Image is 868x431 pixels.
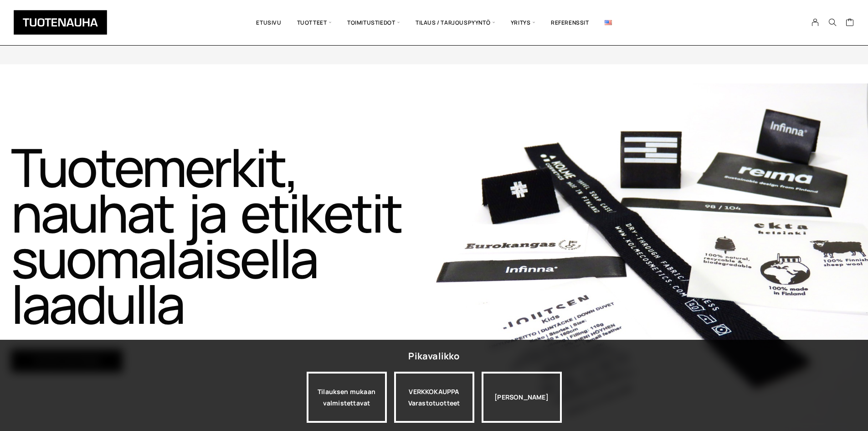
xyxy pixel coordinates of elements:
[503,7,543,38] span: Yritys
[394,372,474,423] div: VERKKOKAUPPA Varastotuotteet
[307,372,387,423] a: Tilauksen mukaan valmistettavat
[248,7,289,38] a: Etusivu
[806,18,824,26] a: My Account
[605,20,612,25] img: English
[846,18,854,29] a: Cart
[482,372,562,423] div: [PERSON_NAME]
[339,7,408,38] span: Toimitustiedot
[394,372,474,423] a: VERKKOKAUPPAVarastotuotteet
[543,7,597,38] a: Referenssit
[408,7,503,38] span: Tilaus / Tarjouspyyntö
[14,10,107,35] img: Tuotenauha Oy
[11,144,432,327] h1: Tuotemerkit, nauhat ja etiketit suomalaisella laadulla​
[289,7,339,38] span: Tuotteet
[824,18,841,26] button: Search
[408,348,459,364] div: Pikavalikko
